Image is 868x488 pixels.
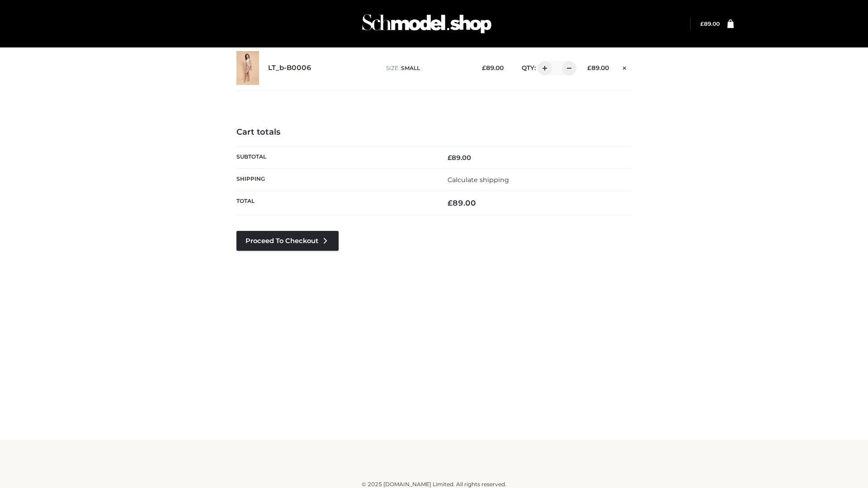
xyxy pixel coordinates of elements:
img: Schmodel Admin 964 [359,6,495,42]
p: size : [386,64,468,72]
a: LT_b-B0006 [268,64,311,72]
bdi: 89.00 [587,64,609,71]
th: Subtotal [236,146,434,169]
bdi: 89.00 [700,20,720,27]
a: Proceed to Checkout [236,231,339,251]
th: Total [236,191,434,215]
a: £89.00 [700,20,720,27]
span: SMALL [401,65,420,71]
span: £ [482,64,486,71]
a: Calculate shipping [448,176,509,184]
h4: Cart totals [236,127,632,137]
span: £ [448,198,453,207]
bdi: 89.00 [448,198,476,207]
a: Remove this item [618,61,632,73]
th: Shipping [236,169,434,191]
span: £ [700,20,704,27]
span: £ [587,64,591,71]
bdi: 89.00 [448,154,471,162]
div: QTY: [513,61,573,75]
img: LT_b-B0006 - SMALL [236,51,259,85]
bdi: 89.00 [482,64,504,71]
span: £ [448,154,452,162]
